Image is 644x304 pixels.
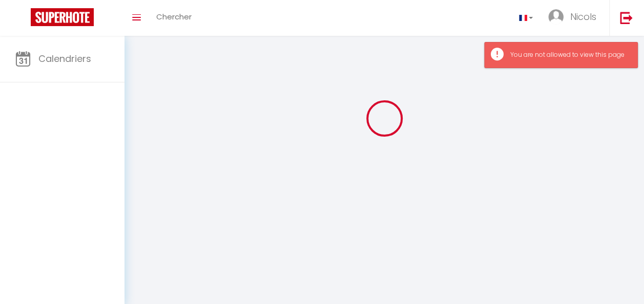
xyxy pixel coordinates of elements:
[156,11,192,22] span: Chercher
[8,4,39,35] button: Ouvrir le widget de chat LiveChat
[31,8,94,26] img: Super Booking
[548,9,564,25] img: ...
[570,10,596,23] span: Nicols
[510,50,627,60] div: You are not allowed to view this page
[620,11,633,24] img: logout
[38,52,91,65] span: Calendriers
